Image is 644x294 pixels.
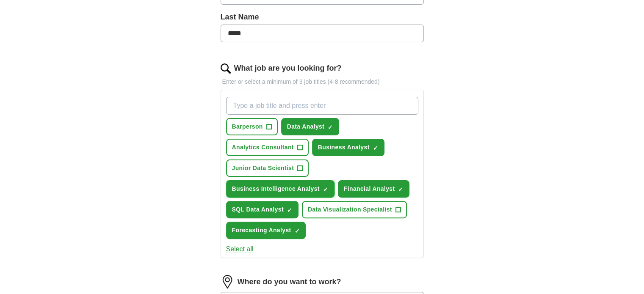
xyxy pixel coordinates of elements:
[287,122,325,131] span: Data Analyst
[226,180,334,198] button: Business Intelligence Analyst✓
[232,143,294,152] span: Analytics Consultant
[287,207,292,214] span: ✓
[226,201,299,218] button: SQL Data Analyst✓
[302,201,407,218] button: Data Visualization Specialist
[328,124,333,131] span: ✓
[373,145,378,151] span: ✓
[232,184,320,193] span: Business Intelligence Analyst
[232,205,284,214] span: SQL Data Analyst
[323,186,328,193] span: ✓
[226,97,418,115] input: Type a job title and press enter
[221,63,231,74] img: search.png
[398,186,403,193] span: ✓
[232,122,263,131] span: Barperson
[344,184,395,193] span: Financial Analyst
[312,139,384,156] button: Business Analyst✓
[232,226,291,235] span: Forecasting Analyst
[232,164,294,173] span: Junior Data Scientist
[221,11,424,23] label: Last Name
[234,63,342,74] label: What job are you looking for?
[226,244,254,254] button: Select all
[318,143,370,152] span: Business Analyst
[226,159,309,177] button: Junior Data Scientist
[221,77,424,86] p: Enter or select a minimum of 3 job titles (4-8 recommended)
[221,275,234,289] img: location.png
[226,139,309,156] button: Analytics Consultant
[238,276,341,288] label: Where do you want to work?
[308,205,392,214] span: Data Visualization Specialist
[338,180,410,198] button: Financial Analyst✓
[226,222,306,239] button: Forecasting Analyst✓
[281,118,340,135] button: Data Analyst✓
[294,228,299,234] span: ✓
[226,118,278,135] button: Barperson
